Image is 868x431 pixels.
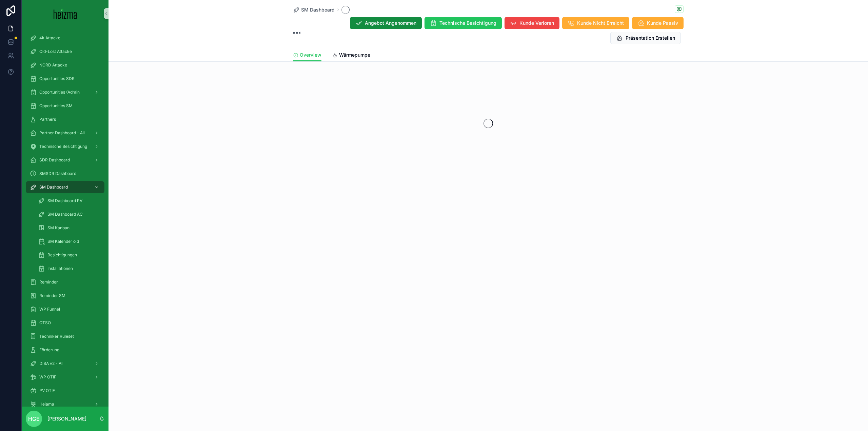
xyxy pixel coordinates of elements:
[39,76,75,81] span: Opportunities SDR
[26,73,104,85] a: Opportunities SDR
[577,20,624,26] span: Kunde Nicht Erreicht
[26,127,104,139] a: Partner Dashboard - All
[26,317,104,329] a: OTSO
[350,17,422,29] button: Angebot Angenommen
[293,6,335,13] a: SM Dashboard
[47,239,79,244] span: SM Kalender old
[22,27,108,407] div: scrollable content
[34,235,104,248] a: SM Kalender old
[39,90,80,95] span: Opportunities (Admin
[47,266,73,271] span: Installationen
[301,6,335,13] span: SM Dashboard
[39,320,51,326] span: OTSO
[339,52,370,58] span: Wärmepumpe
[26,168,104,180] a: SMSDR Dashboard
[39,117,56,122] span: Partners
[26,100,104,112] a: Opportunities SM
[26,398,104,410] a: Heiama
[26,45,104,58] a: Old-Lost Attacke
[34,208,104,220] a: SM Dashboard AC
[39,184,68,190] span: SM Dashboard
[39,35,60,41] span: 4k Attacke
[47,212,83,217] span: SM Dashboard AC
[39,374,56,380] span: WP OTIF
[39,334,74,339] span: Techniker Ruleset
[39,49,72,54] span: Old-Lost Attacke
[47,252,77,258] span: Besichtigungen
[26,357,104,370] a: DiBA v2 - All
[26,344,104,356] a: Förderung
[26,86,104,98] a: Opportunities (Admin
[39,62,67,68] span: NORD Attacke
[39,401,54,407] span: Heiama
[39,157,70,163] span: SDR Dashboard
[26,385,104,397] a: PV OTIF
[39,361,63,366] span: DiBA v2 - All
[293,49,321,62] a: Overview
[26,32,104,44] a: 4k Attacke
[39,171,76,176] span: SMSDR Dashboard
[47,198,82,203] span: SM Dashboard PV
[300,52,321,58] span: Overview
[39,388,55,393] span: PV OTIF
[505,17,559,29] button: Kunde Verloren
[332,49,370,62] a: Wärmepumpe
[26,290,104,302] a: Reminder SM
[26,330,104,342] a: Techniker Ruleset
[34,222,104,234] a: SM Kanban
[39,144,87,149] span: Technische Besichtigung
[26,276,104,288] a: Reminder
[519,20,554,26] span: Kunde Verloren
[365,20,416,26] span: Angebot Angenommen
[34,195,104,207] a: SM Dashboard PV
[26,181,104,193] a: SM Dashboard
[26,371,104,383] a: WP OTIF
[39,279,58,285] span: Reminder
[26,113,104,125] a: Partners
[34,262,104,275] a: Installationen
[425,17,502,29] button: Technische Besichtigung
[26,303,104,315] a: WP Funnel
[26,59,104,71] a: NORD Attacke
[647,20,678,26] span: Kunde Passiv
[610,32,681,44] button: Präsentation Erstellen
[39,130,85,136] span: Partner Dashboard - All
[39,307,60,312] span: WP Funnel
[39,293,65,298] span: Reminder SM
[632,17,684,29] button: Kunde Passiv
[26,154,104,166] a: SDR Dashboard
[54,8,77,19] img: App logo
[562,17,629,29] button: Kunde Nicht Erreicht
[28,415,40,423] span: HGE
[47,225,70,231] span: SM Kanban
[39,347,59,353] span: Förderung
[439,20,496,26] span: Technische Besichtigung
[26,140,104,153] a: Technische Besichtigung
[39,103,73,109] span: Opportunities SM
[34,249,104,261] a: Besichtigungen
[47,415,86,422] p: [PERSON_NAME]
[626,35,675,41] span: Präsentation Erstellen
